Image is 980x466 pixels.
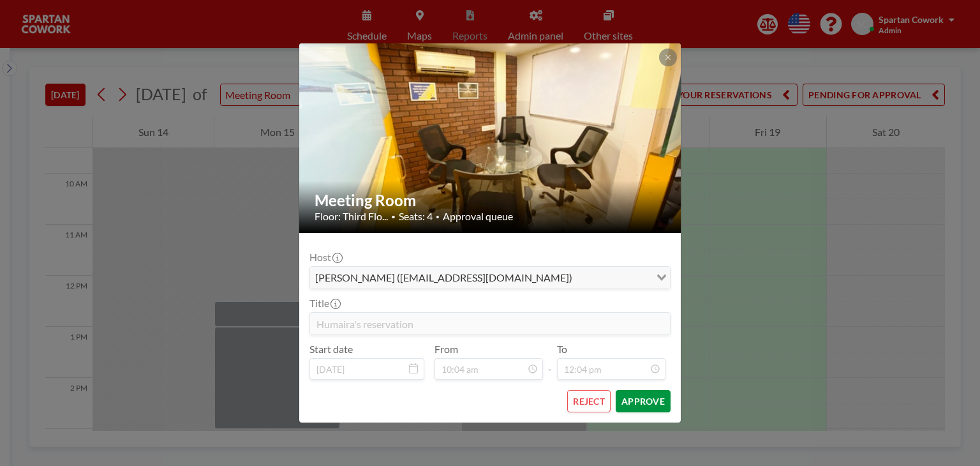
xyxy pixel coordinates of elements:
[309,343,353,356] label: Start date
[616,390,671,412] button: APPROVE
[399,210,433,223] span: Seats: 4
[576,269,649,286] input: Search for option
[567,390,611,412] button: REJECT
[557,343,567,356] label: To
[548,347,552,375] span: -
[436,213,440,221] span: •
[443,210,513,223] span: Approval queue
[309,251,341,264] label: Host
[310,313,670,334] input: Spartan's reservation
[315,210,388,223] span: Floor: Third Flo...
[309,297,339,310] label: Title
[310,267,670,289] div: Search for option
[434,343,458,356] label: From
[391,212,396,222] span: •
[313,269,575,286] span: [PERSON_NAME] ([EMAIL_ADDRESS][DOMAIN_NAME])
[315,191,667,210] h2: Meeting Room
